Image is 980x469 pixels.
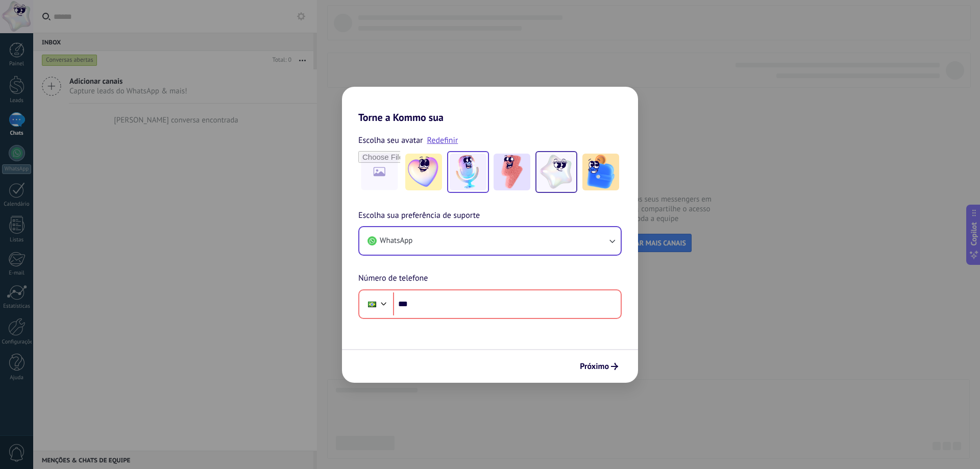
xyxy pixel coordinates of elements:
button: Próximo [575,358,623,375]
span: Número de telefone [358,272,428,285]
img: -4.jpeg [538,154,575,190]
img: -5.jpeg [582,154,619,190]
h2: Torne a Kommo sua [342,87,638,124]
span: Escolha seu avatar [358,134,423,147]
span: Escolha sua preferência de suporte [358,209,480,223]
span: Próximo [580,363,609,370]
div: Brazil: + 55 [362,293,382,315]
span: WhatsApp [380,236,412,246]
button: WhatsApp [359,227,621,255]
img: -1.jpeg [405,154,442,190]
img: -3.jpeg [494,154,530,190]
img: -2.jpeg [450,154,486,190]
a: Redefinir [427,135,458,145]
